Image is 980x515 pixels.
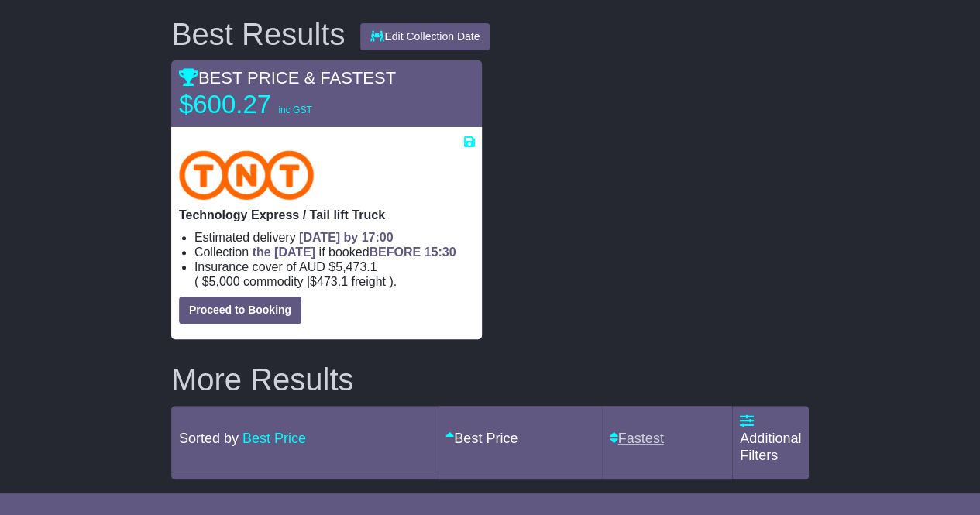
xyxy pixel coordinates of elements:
span: 15:30 [425,245,456,259]
span: if booked [253,245,456,259]
span: [DATE] by 17:00 [299,231,394,244]
span: 473.1 [317,275,348,288]
p: $600.27 [179,89,373,120]
span: 5,000 [209,275,240,288]
h2: More Results [171,362,809,397]
span: the [DATE] [253,245,315,259]
span: BEST PRICE & FASTEST [179,68,396,88]
li: Estimated delivery [194,230,475,245]
button: Proceed to Booking [179,297,301,324]
img: TNT Domestic: Technology Express / Tail lift Truck [179,150,314,200]
span: Insurance cover of AUD $ [194,259,377,274]
a: Fastest [610,431,664,446]
span: BEFORE [369,245,421,259]
span: ( ). [194,274,397,289]
span: Commodity [243,275,303,288]
span: $ $ [198,275,389,288]
span: Sorted by [179,431,239,446]
span: 5,473.1 [335,260,377,273]
a: Best Price [445,431,518,446]
span: | [307,275,310,288]
span: Freight [351,275,385,288]
div: Best Results [163,17,353,51]
span: inc GST [278,105,311,115]
button: Edit Collection Date [360,23,490,50]
a: Best Price [242,431,306,446]
a: Additional Filters [740,414,801,462]
p: Technology Express / Tail lift Truck [179,208,475,222]
li: Collection [194,245,475,259]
